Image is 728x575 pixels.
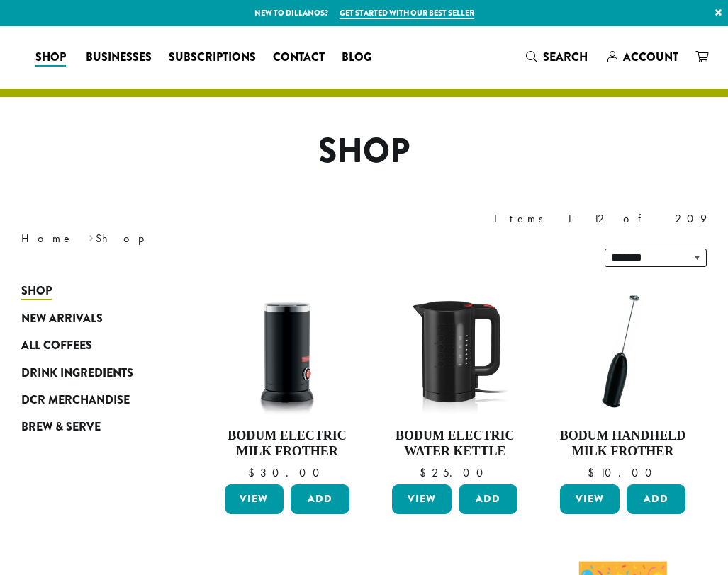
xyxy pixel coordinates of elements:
span: Shop [21,283,52,300]
button: Add [627,484,685,514]
span: Brew & Serve [21,419,101,436]
h4: Bodum Electric Milk Frother [221,428,354,459]
span: $ [420,465,432,480]
bdi: 25.00 [420,465,490,480]
span: New Arrivals [21,310,103,328]
span: Subscriptions [169,49,256,67]
a: Shop [21,278,161,304]
a: View [392,484,451,514]
a: Home [21,231,74,246]
span: Blog [342,49,371,67]
span: Contact [273,49,325,67]
button: Add [459,484,517,514]
img: DP3954.01-002.png [221,285,354,417]
span: Account [623,49,678,65]
a: View [225,484,284,514]
span: Search [543,49,588,65]
span: DCR Merchandise [21,392,130,409]
span: Shop [35,49,66,67]
img: DP3955.01.png [388,285,521,417]
span: Drink Ingredients [21,365,133,382]
a: DCR Merchandise [21,387,161,414]
div: Items 1-12 of 209 [494,210,707,227]
span: All Coffees [21,337,92,355]
span: › [89,225,94,247]
span: $ [588,465,600,480]
bdi: 10.00 [588,465,659,480]
span: Businesses [86,49,152,67]
a: New Arrivals [21,305,161,332]
a: All Coffees [21,332,161,359]
a: Bodum Electric Water Kettle $25.00 [388,285,521,479]
a: Search [517,45,599,69]
h4: Bodum Electric Water Kettle [388,428,521,459]
bdi: 30.00 [248,465,326,480]
span: $ [248,465,260,480]
img: DP3927.01-002.png [556,285,689,417]
a: Shop [27,46,77,69]
a: Bodum Handheld Milk Frother $10.00 [556,285,689,479]
a: Bodum Electric Milk Frother $30.00 [221,285,354,479]
h1: Shop [11,131,717,172]
a: Brew & Serve [21,414,161,440]
a: Drink Ingredients [21,359,161,386]
button: Add [291,484,349,514]
h4: Bodum Handheld Milk Frother [556,428,689,459]
a: Get started with our best seller [340,7,474,19]
a: View [560,484,619,514]
nav: Breadcrumb [21,230,343,247]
